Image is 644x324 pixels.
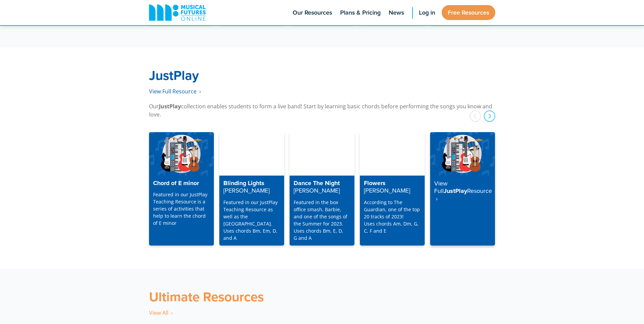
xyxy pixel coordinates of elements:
[159,103,181,110] strong: JustPlay
[434,179,447,195] strong: View Full
[149,287,264,306] strong: Ultimate Resources
[149,102,495,119] p: Our collection enables students to form a live band! Start by learning basic chords before perfor...
[153,180,210,187] h4: Chord of E minor
[360,132,425,245] a: Flowers[PERSON_NAME] According to The Guardian, one of the top 20 tracks of 2023!Uses chords Am, ...
[219,132,284,245] a: Blinding Lights[PERSON_NAME] Featured in our JustPlay Teaching Resource as well as the [GEOGRAPHI...
[153,191,210,227] p: Featured in our JustPlay Teaching Resource is a series of activities that help to learn the chord...
[294,199,350,241] p: Featured in the box office smash, Barbie, and one of the songs of the Summer for 2023. Uses chord...
[442,5,495,20] a: Free Resources
[223,180,280,195] h4: Blinding Lights
[223,199,280,241] p: Featured in our JustPlay Teaching Resource as well as the [GEOGRAPHIC_DATA]. Uses chords Bm, Em, ...
[470,110,481,122] div: prev
[484,110,495,122] div: next
[149,309,173,317] a: View All ‎ ›
[149,66,199,85] strong: JustPlay
[419,8,435,17] span: Log in
[430,132,495,245] a: View FullJustPlayResource ‎ ›
[340,8,381,17] span: Plans & Pricing
[293,8,332,17] span: Our Resources
[364,180,421,195] h4: Flowers
[149,132,214,245] a: Chord of E minor Featured in our JustPlay Teaching Resource is a series of activities that help t...
[149,88,201,95] a: View Full Resource‎‏‏‎ ‎ ›
[223,186,270,195] strong: [PERSON_NAME]
[149,309,173,317] span: View All ‎ ›
[294,180,350,195] h4: Dance The Night
[290,132,354,245] a: Dance The Night[PERSON_NAME] Featured in the box office smash, Barbie, and one of the songs of th...
[434,180,491,203] h4: JustPlay
[389,8,404,17] span: News
[294,186,340,195] strong: [PERSON_NAME]
[149,88,201,95] span: View Full Resource‎‏‏‎ ‎ ›
[364,186,410,195] strong: [PERSON_NAME]
[364,199,421,234] p: According to The Guardian, one of the top 20 tracks of 2023! Uses chords Am, Dm, G, C, F and E
[434,186,492,203] strong: Resource ‎ ›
